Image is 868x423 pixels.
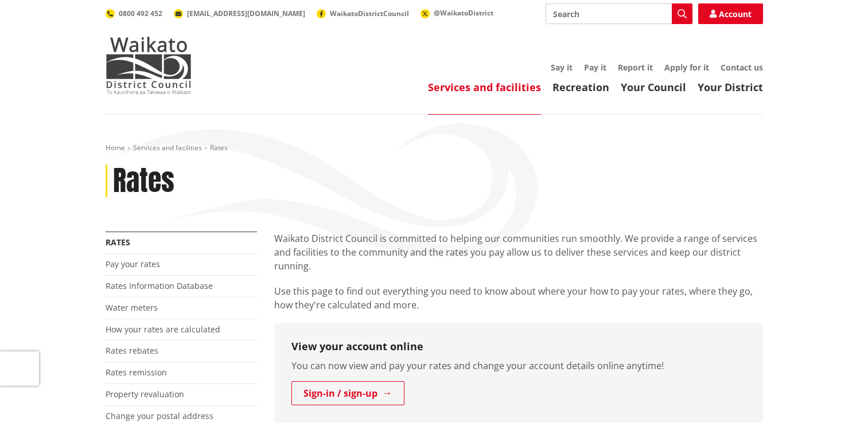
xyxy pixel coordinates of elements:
[434,8,493,18] span: @WaikatoDistrict
[317,9,409,18] a: WaikatoDistrictCouncil
[106,9,162,18] a: 0800 492 452
[106,410,213,421] a: Change your postal address
[106,280,213,291] a: Rates Information Database
[551,62,573,73] a: Say it
[113,164,174,198] h1: Rates
[428,80,541,94] a: Services and facilities
[664,62,709,73] a: Apply for it
[546,3,692,24] input: Search input
[106,367,167,378] a: Rates remission
[584,62,606,73] a: Pay it
[187,9,305,18] span: [EMAIL_ADDRESS][DOMAIN_NAME]
[721,62,763,73] a: Contact us
[106,258,160,269] a: Pay your rates
[106,143,763,153] nav: breadcrumb
[274,232,763,273] p: Waikato District Council is committed to helping our communities run smoothly. We provide a range...
[698,3,763,24] a: Account
[552,80,609,94] a: Recreation
[330,9,409,18] span: WaikatoDistrictCouncil
[133,143,202,152] a: Services and facilities
[274,284,763,312] p: Use this page to find out everything you need to know about where your how to pay your rates, whe...
[291,359,746,373] p: You can now view and pay your rates and change your account details online anytime!
[106,324,220,335] a: How your rates are calculated
[174,9,305,18] a: [EMAIL_ADDRESS][DOMAIN_NAME]
[291,381,404,405] a: Sign-in / sign-up
[621,80,686,94] a: Your Council
[698,80,763,94] a: Your District
[106,345,158,356] a: Rates rebates
[291,340,746,353] h3: View your account online
[106,143,125,152] a: Home
[421,8,493,18] a: @WaikatoDistrict
[106,302,158,313] a: Water meters
[106,389,184,399] a: Property revaluation
[618,62,653,73] a: Report it
[106,37,192,94] img: Waikato District Council - Te Kaunihera aa Takiwaa o Waikato
[210,143,228,152] span: Rates
[119,9,162,18] span: 0800 492 452
[106,237,130,248] a: Rates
